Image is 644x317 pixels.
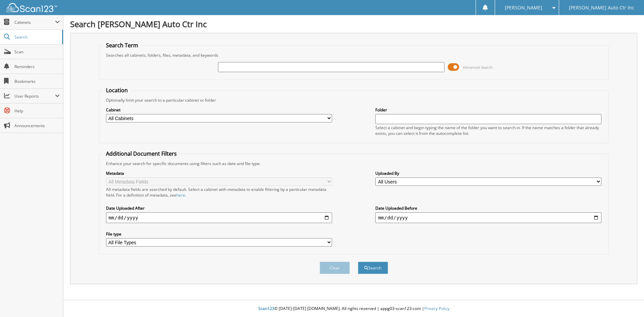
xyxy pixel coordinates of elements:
[463,65,493,70] span: Advanced Search
[106,187,332,198] div: All metadata fields are searched by default. Select a cabinet with metadata to enable filtering b...
[7,3,57,12] img: scan123-logo-white.svg
[375,170,601,176] label: Uploaded By
[103,150,180,157] legend: Additional Document Filters
[103,161,605,166] div: Enhance your search for specific documents using filters such as date and file type.
[375,107,601,113] label: Folder
[70,18,637,30] h1: Search [PERSON_NAME] Auto Ctr Inc
[14,49,60,55] span: Scan
[375,205,601,211] label: Date Uploaded Before
[358,262,388,274] button: Search
[375,125,601,136] div: Select a cabinet and begin typing the name of the folder you want to search in. If the name match...
[14,19,55,25] span: Cabinets
[14,34,59,40] span: Search
[320,262,350,274] button: Clear
[103,52,605,58] div: Searches all cabinets, folders, files, metadata, and keywords
[14,123,60,128] span: Announcements
[14,64,60,69] span: Reminders
[103,42,142,49] legend: Search Term
[106,212,332,223] input: start
[176,192,185,198] a: here
[14,93,55,99] span: User Reports
[106,205,332,211] label: Date Uploaded After
[63,301,644,317] div: © [DATE]-[DATE] [DOMAIN_NAME]. All rights reserved | appg03-scan123-com |
[106,170,332,176] label: Metadata
[14,108,60,114] span: Help
[258,306,274,311] span: Scan123
[424,306,449,311] a: Privacy Policy
[103,87,131,94] legend: Location
[106,231,332,237] label: File type
[106,107,332,113] label: Cabinet
[14,78,60,84] span: Bookmarks
[103,97,605,103] div: Optionally limit your search to a particular cabinet or folder
[375,212,601,223] input: end
[569,6,634,10] span: [PERSON_NAME] Auto Ctr Inc
[505,6,542,10] span: [PERSON_NAME]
